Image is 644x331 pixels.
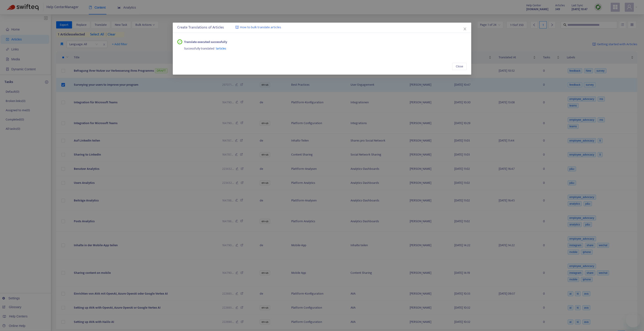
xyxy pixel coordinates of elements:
div: Create Translations of Articles [177,25,467,30]
button: Close [462,26,467,31]
strong: Translate executed successfully [184,40,227,45]
span: Close [456,64,463,69]
button: Close [452,63,467,70]
div: Successfully translated [184,45,467,51]
span: How to bulk translate articles [240,25,281,30]
span: check [179,40,181,43]
iframe: Button to launch messaging window [626,313,640,327]
img: image-link [235,26,239,29]
span: 1 articles [216,46,226,51]
span: close [463,27,467,31]
a: How to bulk translate articles [235,25,281,30]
